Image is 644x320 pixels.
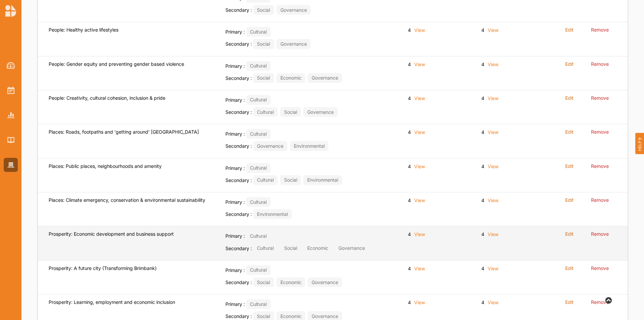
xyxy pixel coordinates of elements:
[591,61,609,67] label: Remove
[565,163,574,169] label: Edit
[335,243,369,253] div: Governance
[303,107,337,117] div: Governance
[7,162,14,168] img: Organisation
[280,107,301,117] div: Social
[7,87,14,94] img: Activities
[49,231,174,237] label: Prosperity: Economic development and business support
[246,129,271,139] div: Cultural
[481,300,484,306] label: 4
[225,177,252,183] span: Secondary :
[565,95,574,101] label: Edit
[488,299,498,306] label: View
[414,299,425,306] label: View
[276,5,311,15] div: Governance
[253,5,274,15] div: Social
[408,129,411,135] label: 4
[225,75,252,81] span: Secondary :
[225,109,252,115] span: Secondary :
[225,211,252,217] span: Secondary :
[488,61,498,68] label: View
[253,107,278,117] div: Cultural
[481,129,484,135] label: 4
[565,265,574,271] label: Edit
[246,95,271,105] div: Cultural
[565,129,574,135] label: Edit
[276,73,305,83] div: Economic
[253,39,274,49] div: Social
[253,73,274,83] div: Social
[246,27,271,37] div: Cultural
[481,95,484,101] label: 4
[565,27,574,33] label: Edit
[225,63,245,68] span: Primary :
[414,265,425,272] label: View
[308,277,342,287] div: Governance
[408,164,411,170] label: 4
[246,197,271,207] div: Cultural
[591,231,609,237] label: Remove
[565,299,574,305] label: Edit
[488,27,498,34] label: View
[488,129,498,136] label: View
[276,277,305,287] div: Economic
[49,95,165,101] label: People: Creativity, cultural cohesion, inclusion & pride
[225,199,245,205] span: Primary :
[49,163,162,169] label: Places: Public places, neighbourhoods and amenity
[414,129,425,136] label: View
[225,29,245,35] span: Primary :
[290,141,328,151] div: Environmental
[591,299,609,305] label: Remove
[591,265,609,271] label: Remove
[488,95,498,102] label: View
[280,175,301,185] div: Social
[225,41,252,47] span: Secondary :
[481,266,484,272] label: 4
[5,5,16,17] img: logo
[414,27,425,34] label: View
[591,197,609,203] label: Remove
[308,73,342,83] div: Governance
[225,233,245,239] span: Primary :
[49,61,184,67] label: People: Gender equity and preventing gender based violence
[4,133,18,147] a: Library
[488,197,498,204] label: View
[7,137,14,143] img: Library
[408,300,411,306] label: 4
[246,231,271,241] div: Cultural
[414,61,425,68] label: View
[488,163,498,170] label: View
[49,197,205,203] label: Places: Climate emergency, conservation & environmental sustainability
[481,27,484,33] label: 4
[280,243,301,253] div: Social
[481,164,484,170] label: 4
[276,39,311,49] div: Governance
[49,27,118,33] label: People: Healthy active lifestyles
[253,243,278,253] div: Cultural
[414,197,425,204] label: View
[225,245,252,251] span: Secondary :
[225,7,252,13] span: Secondary :
[591,129,609,135] label: Remove
[488,265,498,272] label: View
[7,112,14,118] img: Reports
[49,129,199,135] label: Places: Roads, footpaths and 'getting around' [GEOGRAPHIC_DATA]
[565,197,574,203] label: Edit
[225,165,245,171] span: Primary :
[253,209,292,219] div: Environmental
[408,61,411,67] label: 4
[303,243,332,253] div: Economic
[408,27,411,33] label: 4
[246,163,271,173] div: Cultural
[481,197,484,203] label: 4
[4,83,18,97] a: Activities
[225,267,245,273] span: Primary :
[246,61,271,71] div: Cultural
[4,158,18,172] a: Organisation
[408,231,411,237] label: 4
[246,299,271,309] div: Cultural
[303,175,342,185] div: Environmental
[225,313,252,319] span: Secondary :
[225,131,245,137] span: Primary :
[7,62,15,69] img: Dashboard
[225,279,252,285] span: Secondary :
